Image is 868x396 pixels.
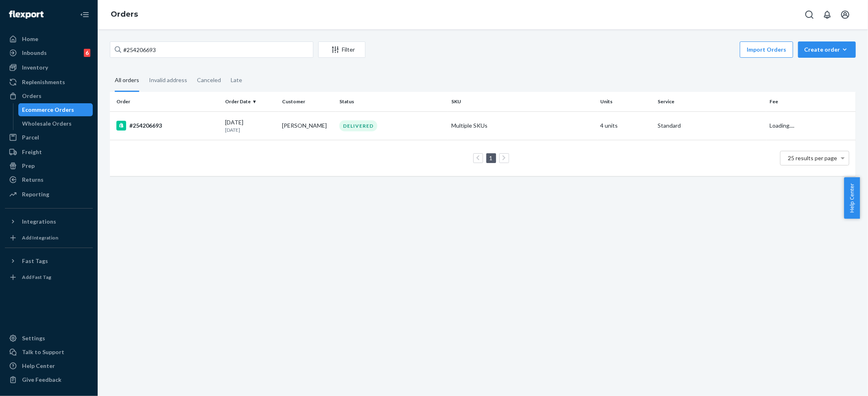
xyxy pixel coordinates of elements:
[766,111,856,140] td: Loading....
[115,70,139,92] div: All orders
[197,70,221,91] div: Canceled
[597,111,655,140] td: 4 units
[5,271,93,284] a: Add Fast Tag
[22,148,42,156] div: Freight
[22,120,72,128] div: Wholesale Orders
[22,162,35,170] div: Prep
[22,133,39,141] div: Parcel
[22,49,47,57] div: Inbounds
[22,376,61,384] div: Give Feedback
[22,334,45,342] div: Settings
[654,92,766,111] th: Service
[5,146,93,159] a: Freight
[22,234,58,241] div: Add Integration
[222,92,279,111] th: Order Date
[658,122,763,130] p: Standard
[5,61,93,74] a: Inventory
[5,188,93,201] a: Reporting
[798,41,856,58] button: Create order
[5,131,93,144] a: Parcel
[5,89,93,102] a: Orders
[819,7,835,23] button: Open notifications
[22,176,44,184] div: Returns
[9,11,44,19] img: Flexport logo
[5,46,93,59] a: Inbounds6
[318,41,365,58] button: Filter
[22,35,38,43] div: Home
[5,332,93,345] a: Settings
[766,92,856,111] th: Fee
[225,118,276,133] div: [DATE]
[5,159,93,172] a: Prep
[5,231,93,244] a: Add Integration
[5,373,93,386] button: Give Feedback
[84,49,90,57] div: 6
[116,121,219,131] div: #254206693
[22,348,64,356] div: Talk to Support
[5,346,93,359] a: Talk to Support
[319,46,365,54] div: Filter
[837,7,853,23] button: Open account menu
[22,274,51,281] div: Add Fast Tag
[5,76,93,89] a: Replenishments
[5,215,93,228] button: Integrations
[5,255,93,268] button: Fast Tags
[77,7,93,23] button: Close Navigation
[488,154,494,161] a: Page 1 is your current page
[801,7,818,23] button: Open Search Box
[448,92,597,111] th: SKU
[22,257,48,265] div: Fast Tags
[18,117,93,130] a: Wholesale Orders
[5,173,93,186] a: Returns
[5,359,93,372] a: Help Center
[740,41,793,58] button: Import Orders
[279,111,336,140] td: [PERSON_NAME]
[22,92,42,100] div: Orders
[788,154,837,161] span: 25 results per page
[22,106,74,114] div: Ecommerce Orders
[110,92,222,111] th: Order
[448,111,597,140] td: Multiple SKUs
[804,46,850,54] div: Create order
[597,92,655,111] th: Units
[22,190,49,198] div: Reporting
[231,70,242,91] div: Late
[22,78,65,86] div: Replenishments
[22,218,56,226] div: Integrations
[149,70,187,91] div: Invalid address
[844,177,860,219] button: Help Center
[336,92,448,111] th: Status
[111,10,138,19] a: Orders
[339,120,377,131] div: DELIVERED
[22,362,55,370] div: Help Center
[18,103,93,116] a: Ecommerce Orders
[5,33,93,46] a: Home
[110,41,313,58] input: Search orders
[22,63,48,72] div: Inventory
[104,3,144,26] ol: breadcrumbs
[282,98,333,105] div: Customer
[225,126,276,133] p: [DATE]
